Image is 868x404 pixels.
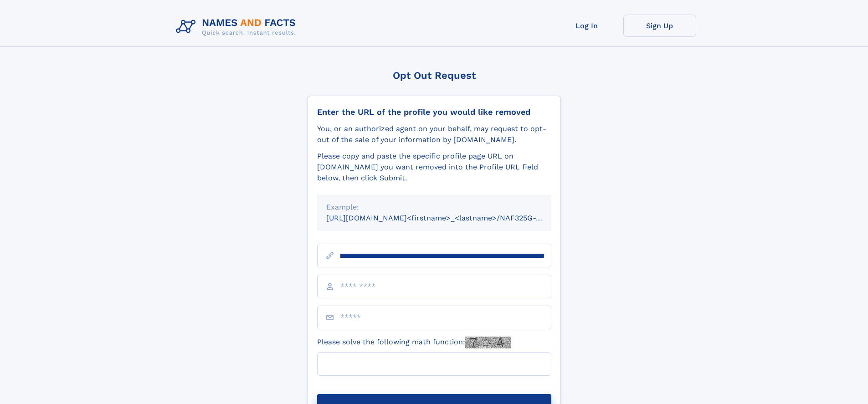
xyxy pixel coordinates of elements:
[623,15,696,37] a: Sign Up
[326,214,569,222] small: [URL][DOMAIN_NAME]<firstname>_<lastname>/NAF325G-xxxxxxxx
[172,15,303,39] img: Logo Names and Facts
[317,337,511,348] label: Please solve the following math function:
[308,70,561,81] div: Opt Out Request
[326,202,542,213] div: Example:
[317,123,551,145] div: You, or an authorized agent on your behalf, may request to opt-out of the sale of your informatio...
[317,107,551,117] div: Enter the URL of the profile you would like removed
[317,151,551,184] div: Please copy and paste the specific profile page URL on [DOMAIN_NAME] you want removed into the Pr...
[550,15,623,37] a: Log In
